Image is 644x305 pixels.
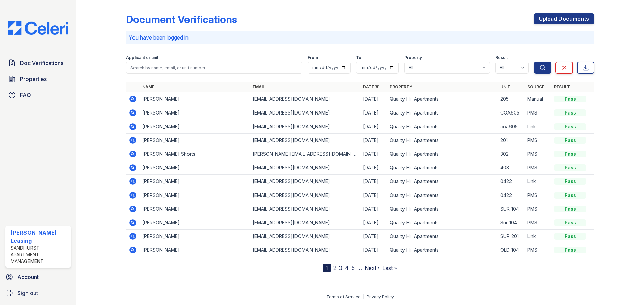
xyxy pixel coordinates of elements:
label: To [356,55,361,60]
td: [PERSON_NAME][EMAIL_ADDRESS][DOMAIN_NAME] [250,147,360,161]
td: [EMAIL_ADDRESS][DOMAIN_NAME] [250,120,360,134]
td: [DATE] [360,188,387,202]
div: 1 [323,264,331,272]
a: Privacy Policy [367,294,394,299]
a: Properties [5,72,71,86]
td: Quality Hill Apartments [387,230,497,243]
a: Terms of Service [326,294,361,299]
input: Search by name, email, or unit number [126,62,302,74]
td: Quality Hill Apartments [387,134,497,147]
div: Document Verifications [126,13,237,25]
div: Pass [554,192,586,199]
div: [PERSON_NAME] Leasing [11,229,68,245]
a: Next › [365,264,380,271]
td: [PERSON_NAME] [140,202,250,216]
td: [DATE] [360,106,387,120]
label: From [308,55,318,60]
label: Property [404,55,422,60]
a: 5 [352,264,355,271]
td: Quality Hill Apartments [387,92,497,106]
td: [PERSON_NAME] [140,230,250,243]
td: [PERSON_NAME] Shorts [140,147,250,161]
td: [PERSON_NAME] [140,216,250,230]
td: Link [525,230,551,243]
td: [PERSON_NAME] [140,188,250,202]
td: Quality Hill Apartments [387,175,497,188]
td: 302 [498,147,525,161]
td: [DATE] [360,120,387,134]
a: 2 [333,264,336,271]
td: Quality Hill Apartments [387,120,497,134]
td: PMS [525,134,551,147]
button: Sign out [3,286,74,300]
span: Account [17,273,39,281]
td: Sur 104 [498,216,525,230]
span: … [357,264,362,272]
td: [DATE] [360,92,387,106]
span: Sign out [17,289,38,297]
div: Pass [554,137,586,144]
td: PMS [525,202,551,216]
td: [DATE] [360,202,387,216]
a: 3 [339,264,342,271]
a: Unit [500,84,511,89]
div: Pass [554,233,586,240]
a: Property [390,84,412,89]
td: [EMAIL_ADDRESS][DOMAIN_NAME] [250,202,360,216]
div: Pass [554,247,586,253]
div: Sandhurst Apartment Management [11,245,68,265]
img: CE_Logo_Blue-a8612792a0a2168367f1c8372b55b34899dd931a85d93a1a3d3e32e68fde9ad4.png [3,21,74,35]
td: Quality Hill Apartments [387,106,497,120]
td: [EMAIL_ADDRESS][DOMAIN_NAME] [250,188,360,202]
a: Upload Documents [534,13,594,24]
td: [PERSON_NAME] [140,106,250,120]
td: [PERSON_NAME] [140,92,250,106]
td: [EMAIL_ADDRESS][DOMAIN_NAME] [250,243,360,257]
td: [EMAIL_ADDRESS][DOMAIN_NAME] [250,134,360,147]
td: OLD 104 [498,243,525,257]
div: | [363,294,364,299]
a: 4 [345,264,349,271]
td: Quality Hill Apartments [387,216,497,230]
td: [DATE] [360,243,387,257]
a: Source [527,84,544,89]
div: Pass [554,178,586,185]
td: PMS [525,106,551,120]
label: Result [495,55,508,60]
span: FAQ [20,91,31,99]
a: Doc Verifications [5,56,71,70]
td: PMS [525,161,551,175]
div: Pass [554,109,586,116]
a: Result [554,84,570,89]
td: [DATE] [360,230,387,243]
p: You have been logged in [129,33,592,42]
div: Pass [554,151,586,157]
td: [EMAIL_ADDRESS][DOMAIN_NAME] [250,175,360,188]
td: 0422 [498,188,525,202]
td: [EMAIL_ADDRESS][DOMAIN_NAME] [250,216,360,230]
td: [PERSON_NAME] [140,120,250,134]
td: 205 [498,92,525,106]
td: [PERSON_NAME] [140,161,250,175]
a: FAQ [5,88,71,102]
div: Pass [554,96,586,102]
a: Date ▼ [363,84,379,89]
td: [PERSON_NAME] [140,243,250,257]
span: Doc Verifications [20,59,63,67]
td: COA605 [498,106,525,120]
td: [EMAIL_ADDRESS][DOMAIN_NAME] [250,230,360,243]
td: SUR 201 [498,230,525,243]
td: 0422 [498,175,525,188]
td: [EMAIL_ADDRESS][DOMAIN_NAME] [250,161,360,175]
td: SUR 104 [498,202,525,216]
td: [PERSON_NAME] [140,134,250,147]
a: Last » [382,264,397,271]
td: [EMAIL_ADDRESS][DOMAIN_NAME] [250,106,360,120]
td: [DATE] [360,147,387,161]
a: Email [253,84,265,89]
div: Pass [554,164,586,171]
td: [DATE] [360,161,387,175]
td: 201 [498,134,525,147]
td: [PERSON_NAME] [140,175,250,188]
td: [DATE] [360,134,387,147]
